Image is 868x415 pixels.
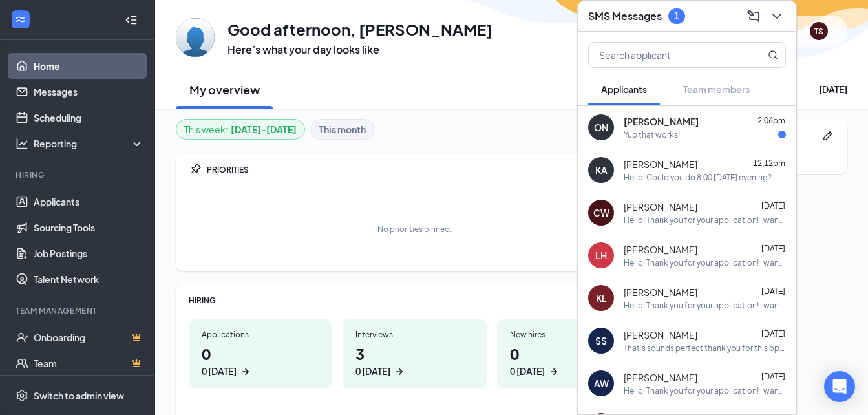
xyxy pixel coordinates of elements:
[769,8,785,24] svg: ChevronDown
[34,79,144,105] a: Messages
[189,81,260,98] h2: My overview
[202,365,237,378] div: 0 [DATE]
[761,372,785,381] span: [DATE]
[593,206,609,219] div: CW
[624,343,786,354] div: That’s sounds perfect thank you for this opportunity
[624,300,786,311] div: Hello! Thank you for your application! I wanted to share a bit more about the host position. We n...
[510,343,628,378] h1: 0
[595,334,607,347] div: SS
[601,83,647,95] span: Applicants
[742,6,763,27] button: ComposeMessage
[624,215,786,226] div: Hello! Thank you for your application! I wanted to share a bit more about the host position. We n...
[824,371,855,402] div: Open Intercom Messenger
[624,371,697,384] span: [PERSON_NAME]
[189,319,332,388] a: Applications00 [DATE]ArrowRight
[355,329,473,340] div: Interviews
[814,26,823,37] div: TS
[594,121,608,134] div: ON
[624,172,772,183] div: Hello! Could you do 8:00 [DATE] evening?
[819,83,847,96] div: [DATE]
[34,389,124,402] div: Switch to admin view
[16,389,28,402] svg: Settings
[239,365,252,378] svg: ArrowRight
[596,292,607,304] div: KL
[231,122,297,136] b: [DATE] - [DATE]
[34,53,144,79] a: Home
[16,305,142,316] div: Team Management
[624,115,699,128] span: [PERSON_NAME]
[34,189,144,215] a: Applicants
[34,350,144,376] a: TeamCrown
[821,129,834,142] svg: Pen
[510,329,628,340] div: New hires
[16,137,28,150] svg: Analysis
[595,164,608,176] div: KA
[228,43,492,57] h3: Here’s what your day looks like
[510,365,545,378] div: 0 [DATE]
[761,286,785,296] span: [DATE]
[184,122,297,136] div: This week :
[683,83,750,95] span: Team members
[189,295,640,306] div: HIRING
[16,169,142,180] div: Hiring
[746,8,761,24] svg: ComposeMessage
[624,385,786,396] div: Hello! Thank you for your application! I wanted to share a bit more about the host position. We n...
[202,329,319,340] div: Applications
[589,43,742,67] input: Search applicant
[595,249,607,262] div: LH
[624,286,697,299] span: [PERSON_NAME]
[624,129,680,140] div: Yup that works!
[343,319,486,388] a: Interviews30 [DATE]ArrowRight
[674,10,679,21] div: 1
[355,343,473,378] h1: 3
[624,158,697,171] span: [PERSON_NAME]
[34,215,144,240] a: Sourcing Tools
[34,266,144,292] a: Talent Network
[189,163,202,176] svg: Pin
[202,343,319,378] h1: 0
[125,14,138,27] svg: Collapse
[624,243,697,256] span: [PERSON_NAME]
[393,365,406,378] svg: ArrowRight
[624,200,697,213] span: [PERSON_NAME]
[34,325,144,350] a: OnboardingCrown
[319,122,366,136] b: This month
[761,329,785,339] span: [DATE]
[757,116,785,125] span: 2:06pm
[34,137,145,150] div: Reporting
[355,365,390,378] div: 0 [DATE]
[594,377,609,390] div: AW
[588,9,662,23] h3: SMS Messages
[207,164,640,175] div: PRIORITIES
[547,365,560,378] svg: ArrowRight
[761,201,785,211] span: [DATE]
[624,257,786,268] div: Hello! Thank you for your application! I wanted to share a bit more about the host position. We n...
[753,158,785,168] span: 12:12pm
[768,50,778,60] svg: MagnifyingGlass
[14,13,27,26] svg: WorkstreamLogo
[624,328,697,341] span: [PERSON_NAME]
[497,319,640,388] a: New hires00 [DATE]ArrowRight
[34,105,144,131] a: Scheduling
[34,240,144,266] a: Job Postings
[761,244,785,253] span: [DATE]
[228,18,492,40] h1: Good afternoon, [PERSON_NAME]
[176,18,215,57] img: Traci Schnabl
[765,6,786,27] button: ChevronDown
[377,224,452,235] div: No priorities pinned.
